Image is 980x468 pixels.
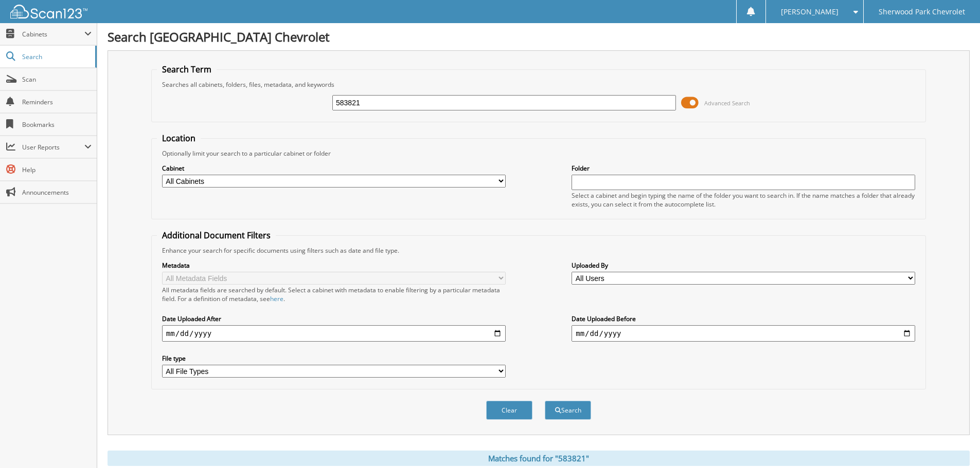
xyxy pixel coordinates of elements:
[162,286,506,303] div: All metadata fields are searched by default. Select a cabinet with metadata to enable filtering b...
[10,5,87,18] img: scan123-logo-white.svg
[486,401,532,420] button: Clear
[22,98,92,106] span: Reminders
[157,80,920,89] div: Searches all cabinets, folders, files, metadata, and keywords
[572,191,915,209] div: Select a cabinet and begin typing the name of the folder you want to search in. If the name match...
[22,143,84,152] span: User Reports
[162,325,506,342] input: start
[22,188,92,197] span: Announcements
[108,451,970,466] div: Matches found for "583821"
[22,165,92,174] span: Help
[545,401,591,420] button: Search
[572,261,915,270] label: Uploaded By
[22,75,92,84] span: Scan
[22,120,92,129] span: Bookmarks
[162,314,506,323] label: Date Uploaded After
[879,9,965,15] span: Sherwood Park Chevrolet
[781,9,839,15] span: [PERSON_NAME]
[162,261,506,270] label: Metadata
[22,52,90,61] span: Search
[162,354,506,363] label: File type
[22,30,84,39] span: Cabinets
[572,325,915,342] input: end
[270,294,283,303] a: here
[157,64,217,75] legend: Search Term
[157,246,920,255] div: Enhance your search for specific documents using filters such as date and file type.
[162,164,506,173] label: Cabinet
[157,133,201,144] legend: Location
[157,230,276,241] legend: Additional Document Filters
[108,28,970,45] h1: Search [GEOGRAPHIC_DATA] Chevrolet
[157,149,920,158] div: Optionally limit your search to a particular cabinet or folder
[704,99,750,107] span: Advanced Search
[572,164,915,173] label: Folder
[572,314,915,323] label: Date Uploaded Before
